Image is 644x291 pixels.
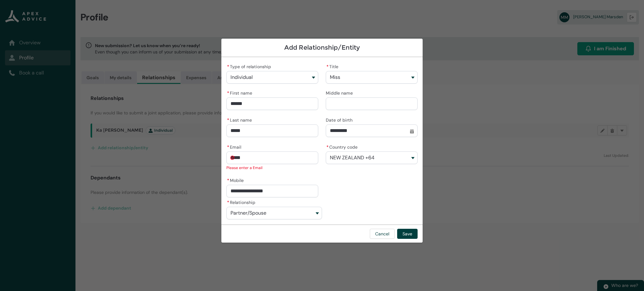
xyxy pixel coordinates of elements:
button: Cancel [370,229,395,239]
label: Middle name [326,89,355,96]
button: Type of relationship [226,71,318,84]
label: Title [326,62,341,70]
label: Type of relationship [226,62,274,70]
span: Partner/Spouse [230,210,266,216]
label: Date of birth [326,116,355,123]
abbr: required [227,64,229,69]
abbr: required [227,90,229,96]
button: Relationship [226,207,322,219]
button: Save [397,229,418,239]
span: Individual [230,74,253,80]
abbr: required [227,200,229,205]
label: Last name [226,116,254,123]
span: Miss [330,74,340,80]
abbr: required [227,117,229,123]
abbr: required [326,144,329,150]
button: Country code [326,151,418,164]
div: Please enter a Email [226,165,318,171]
h1: Add Relationship/Entity [226,44,418,52]
button: Title [326,71,418,84]
label: Country code [326,143,360,150]
label: First name [226,89,255,96]
label: Relationship [226,198,258,206]
abbr: required [227,178,229,183]
label: Mobile [226,176,246,184]
label: Email [226,143,244,150]
span: NEW ZEALAND +64 [330,155,375,161]
abbr: required [326,64,329,69]
abbr: required [227,144,229,150]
